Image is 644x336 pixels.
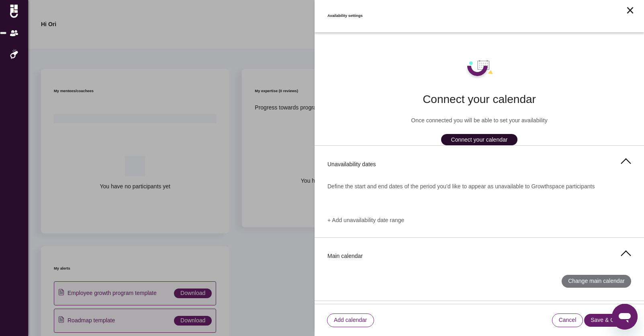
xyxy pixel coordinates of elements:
[612,304,638,330] iframe: Button to launch messaging window, conversation in progress
[411,117,547,125] span: Once connected you will be able to set your availability
[552,314,583,327] button: Cancel
[327,161,376,169] span: Unavailability dates
[441,134,518,145] button: Connect your calendar
[327,314,374,327] button: Add calendar
[423,91,536,107] span: Connect your calendar
[327,12,363,20] h6: Availability settings
[327,252,363,260] span: Main calendar
[327,183,595,190] span: Define the start and end dates of the period you’d like to appear as unavailable to Growthspace p...
[584,314,631,327] button: Save & Close
[327,216,404,225] span: + Add unavailability date range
